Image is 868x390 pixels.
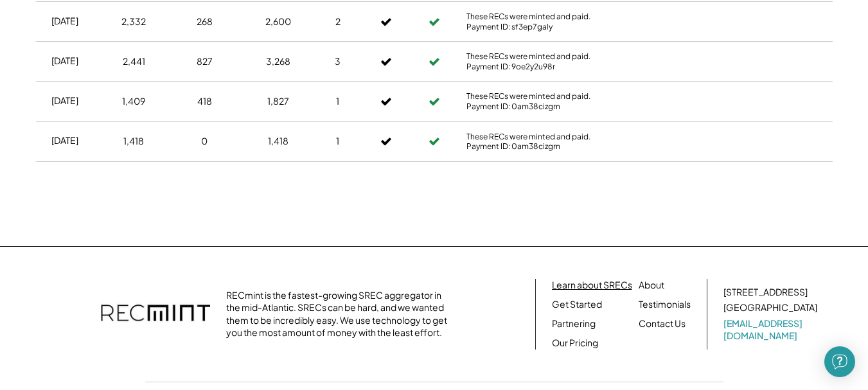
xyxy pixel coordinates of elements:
div: 268 [197,15,213,28]
div: [DATE] [51,55,78,67]
div: 2 [335,15,341,28]
div: 1,418 [268,135,288,148]
div: [STREET_ADDRESS] [723,286,808,299]
a: Contact Us [639,317,686,330]
div: [DATE] [51,134,78,147]
div: These RECs were minted and paid. Payment ID: 0am38cizgm [466,132,685,152]
div: 0 [201,135,208,148]
div: [DATE] [51,94,78,107]
div: 3 [335,55,341,68]
div: 1,409 [122,95,145,108]
a: About [639,279,664,292]
div: 1 [336,95,339,108]
div: 1,418 [123,135,144,148]
div: 827 [197,55,213,68]
a: Testimonials [639,298,691,311]
div: These RECs were minted and paid. Payment ID: 9oe2y2u98r [466,51,685,71]
a: Partnering [552,317,596,330]
a: [EMAIL_ADDRESS][DOMAIN_NAME] [723,317,820,342]
div: [DATE] [51,15,78,28]
img: recmint-logotype%403x.png [101,292,210,337]
div: 1 [336,135,339,148]
a: Learn about SRECs [552,279,632,292]
div: RECmint is the fastest-growing SREC aggregator in the mid-Atlantic. SRECs can be hard, and we wan... [226,289,454,339]
div: These RECs were minted and paid. Payment ID: 0am38cizgm [466,91,685,111]
div: [GEOGRAPHIC_DATA] [723,301,817,314]
a: Our Pricing [552,337,598,350]
a: Get Started [552,298,602,311]
div: Open Intercom Messenger [824,346,855,377]
div: 1,827 [267,95,289,108]
div: 2,441 [123,55,145,68]
div: 2,332 [121,15,146,28]
div: 3,268 [266,55,290,68]
div: These RECs were minted and paid. Payment ID: sf3ep7galy [466,12,685,31]
div: 418 [197,95,212,108]
div: 2,600 [265,15,291,28]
